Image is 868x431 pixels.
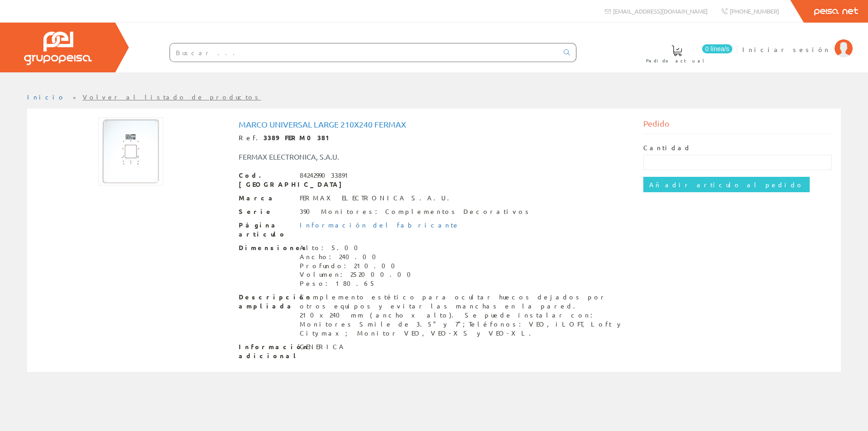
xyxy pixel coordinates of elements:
[702,44,732,53] span: 0 línea/s
[239,293,293,311] span: Descripción ampliada
[239,120,630,129] h1: Marco Universal Large 210x240 Fermax
[646,56,708,65] span: Pedido actual
[232,152,468,162] div: FERMAX ELECTRONICA, S.A.U.
[83,93,261,101] a: Volver al listado de productos
[239,243,293,252] span: Dimensiones
[613,7,708,15] span: [EMAIL_ADDRESS][DOMAIN_NAME]
[170,43,558,62] input: Buscar ...
[643,177,810,192] input: Añadir artículo al pedido
[300,194,455,203] div: FERMAX ELECTRONICA S.A.U.
[300,221,460,229] a: Información del fabricante
[300,252,416,261] div: Ancho: 240.00
[24,32,92,65] img: Grupo Peisa
[98,118,163,185] img: Foto artículo Marco Universal Large 210x240 Fermax (144.3x150)
[300,243,416,252] div: Alto: 5.00
[27,93,66,101] a: Inicio
[643,118,832,134] div: Pedido
[300,261,416,270] div: Profundo: 210.00
[239,207,293,216] span: Serie
[239,171,293,189] span: Cod. [GEOGRAPHIC_DATA]
[239,221,293,239] span: Página artículo
[300,270,416,279] div: Volumen: 252000.00
[742,38,853,46] a: Iniciar sesión
[742,45,830,54] span: Iniciar sesión
[264,133,334,142] strong: 3389 FERM0381
[300,293,630,338] div: Complemento estético para ocultar huecos dejados por otros equipos y evitar las manchas en la par...
[300,342,345,351] div: GENERICA
[239,194,293,203] span: Marca
[730,7,779,15] span: [PHONE_NUMBER]
[300,171,352,180] div: 8424299033891
[239,133,630,142] div: Ref.
[300,207,532,216] div: 390 Monitores: Complementos Decorativos
[300,279,416,288] div: Peso: 180.65
[643,143,691,152] label: Cantidad
[239,342,293,360] span: Información adicional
